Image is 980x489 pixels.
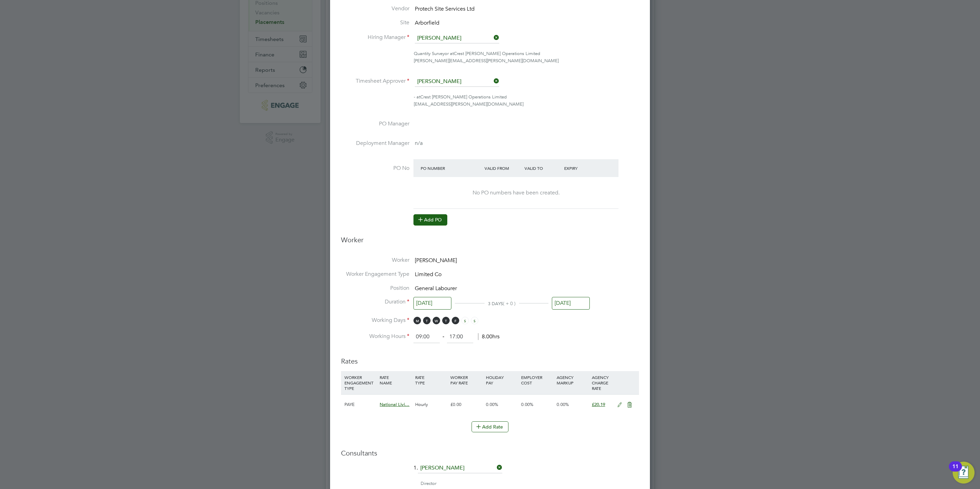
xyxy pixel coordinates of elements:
[483,162,523,174] div: Valid From
[419,162,483,174] div: PO Number
[452,317,459,324] span: F
[442,317,450,324] span: T
[380,402,409,407] span: National Livi…
[341,257,409,264] label: Worker
[953,462,975,484] button: Open Resource Center, 11 new notifications
[413,371,449,389] div: RATE TYPE
[341,317,409,324] label: Working Days
[521,402,533,407] span: 0.00%
[341,350,639,366] h3: Rates
[413,395,449,415] div: Hourly
[414,57,639,65] div: [PERSON_NAME][EMAIL_ADDRESS][PERSON_NAME][DOMAIN_NAME]
[378,371,413,389] div: RATE NAME
[461,317,469,324] span: S
[343,395,378,415] div: PAYE
[449,395,484,415] div: £0.00
[343,371,378,394] div: WORKER ENGAGEMENT TYPE
[341,19,409,26] label: Site
[423,317,431,324] span: T
[488,301,503,307] span: 3 DAYS
[341,235,639,250] h3: Worker
[590,371,614,394] div: AGENCY CHARGE RATE
[413,317,421,324] span: M
[341,5,409,12] label: Vendor
[415,271,441,278] span: Limited Co
[413,214,447,225] button: Add PO
[478,333,500,340] span: 8.00hrs
[341,298,409,305] label: Duration
[415,285,457,292] span: General Labourer
[413,297,451,310] input: Select one
[421,480,639,487] div: Director
[555,371,590,389] div: AGENCY MARKUP
[341,449,639,458] h3: Consultants
[447,331,473,343] input: 17:00
[415,19,439,26] span: Arborfield
[441,333,446,340] span: ‐
[341,140,409,147] label: Deployment Manager
[341,271,409,278] label: Worker Engagement Type
[415,77,499,87] input: Search for...
[341,333,409,340] label: Working Hours
[557,402,569,407] span: 0.00%
[341,78,409,85] label: Timesheet Approver
[420,189,612,196] div: No PO numbers have been created.
[341,165,409,172] label: PO No
[472,421,508,432] button: Add Rate
[519,371,555,389] div: EMPLOYER COST
[420,94,507,100] span: Crest [PERSON_NAME] Operations Limited
[952,466,958,475] div: 11
[433,317,440,324] span: W
[415,5,475,12] span: Protech Site Services Ltd
[341,120,409,127] label: PO Manager
[415,33,499,43] input: Search for...
[503,300,516,307] span: ( + 0 )
[414,101,523,107] span: [EMAIL_ADDRESS][PERSON_NAME][DOMAIN_NAME]
[562,162,602,174] div: Expiry
[552,297,590,310] input: Select one
[449,371,484,389] div: WORKER PAY RATE
[341,463,639,480] li: 1.
[414,94,420,100] span: - at
[413,331,440,343] input: 08:00
[341,34,409,41] label: Hiring Manager
[418,463,502,473] input: Search for...
[415,257,457,264] span: [PERSON_NAME]
[341,285,409,292] label: Position
[454,51,540,56] span: Crest [PERSON_NAME] Operations Limited
[486,402,498,407] span: 0.00%
[484,371,519,389] div: HOLIDAY PAY
[592,402,605,407] span: £20.19
[471,317,478,324] span: S
[523,162,563,174] div: Valid To
[414,51,454,56] span: Quantity Surveyor at
[415,140,423,147] span: n/a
